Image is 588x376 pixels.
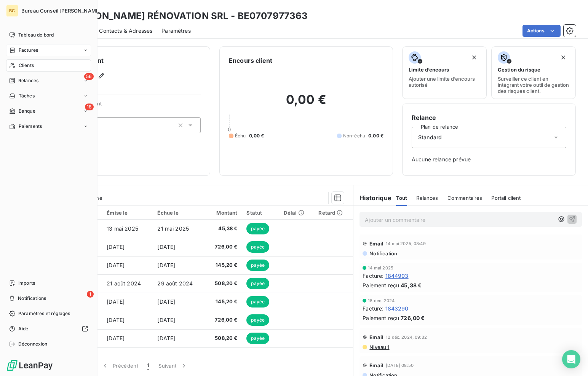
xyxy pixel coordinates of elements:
[18,32,54,38] span: Tableau de bord
[491,46,576,99] button: Gestion du risqueSurveiller ce client en intégrant votre outil de gestion des risques client.
[402,46,487,99] button: Limite d’encoursAjouter une limite d’encours autorisé
[246,260,269,271] span: payée
[18,341,48,347] span: Déconnexion
[157,225,189,232] span: 21 mai 2025
[369,241,383,247] span: Email
[97,358,143,374] button: Précédent
[87,291,94,298] span: 1
[143,358,154,374] button: 1
[385,304,409,312] span: 1843290
[396,195,407,201] span: Tout
[209,225,237,233] span: 45,38 €
[385,272,409,280] span: 1844903
[246,241,269,253] span: payée
[386,241,426,246] span: 14 mai 2025, 08:49
[562,350,580,368] div: Open Intercom Messenger
[363,281,399,289] span: Paiement reçu
[491,195,521,201] span: Portail client
[157,262,175,268] span: [DATE]
[107,262,125,268] span: [DATE]
[99,27,152,35] span: Contacts & Adresses
[209,298,237,306] span: 145,20 €
[157,317,175,323] span: [DATE]
[228,126,231,132] span: 0
[522,25,561,37] button: Actions
[246,333,269,344] span: payée
[498,76,569,94] span: Surveiller ce client en intégrant votre outil de gestion des risques client.
[363,304,383,312] span: Facture :
[209,316,237,324] span: 726,00 €
[84,73,94,80] span: 56
[157,280,193,287] span: 29 août 2024
[246,210,275,216] div: Statut
[369,334,383,340] span: Email
[85,104,94,110] span: 18
[107,244,125,250] span: [DATE]
[154,358,192,374] button: Suivant
[412,156,566,163] span: Aucune relance prévue
[107,280,141,287] span: 21 août 2024
[209,243,237,251] span: 726,00 €
[284,210,309,216] div: Délai
[209,261,237,269] span: 145,20 €
[18,77,38,84] span: Relances
[246,278,269,289] span: payée
[369,362,383,368] span: Email
[18,310,70,317] span: Paramètres et réglages
[318,210,348,216] div: Retard
[368,298,395,303] span: 18 déc. 2024
[18,325,29,332] span: Aide
[157,335,175,341] span: [DATE]
[107,298,125,305] span: [DATE]
[19,123,42,130] span: Paiements
[107,210,148,216] div: Émise le
[386,335,427,339] span: 12 déc. 2024, 09:32
[401,281,422,289] span: 45,38 €
[107,335,125,341] span: [DATE]
[409,67,449,73] span: Limite d’encours
[246,314,269,326] span: payée
[368,266,393,270] span: 14 mai 2025
[416,195,438,201] span: Relances
[6,5,18,17] div: BC
[369,250,397,257] span: Notification
[19,92,35,99] span: Tâches
[343,132,365,139] span: Non-échu
[418,134,442,141] span: Standard
[6,359,53,371] img: Logo LeanPay
[353,193,391,202] h6: Historique
[107,317,125,323] span: [DATE]
[157,298,175,305] span: [DATE]
[229,56,272,65] h6: Encours client
[19,108,35,115] span: Banque
[19,62,34,69] span: Clients
[209,280,237,287] span: 508,20 €
[18,295,46,302] span: Notifications
[409,76,480,88] span: Ajouter une limite d’encours autorisé
[369,344,389,350] span: Niveau 1
[246,296,269,307] span: payée
[368,132,383,139] span: 0,00 €
[107,225,138,232] span: 13 mai 2025
[363,314,399,322] span: Paiement reçu
[498,67,540,73] span: Gestion du risque
[46,56,201,65] h6: Informations client
[157,244,175,250] span: [DATE]
[401,314,425,322] span: 726,00 €
[19,47,38,54] span: Factures
[229,92,383,115] h2: 0,00 €
[161,27,191,35] span: Paramètres
[447,195,483,201] span: Commentaires
[209,335,237,342] span: 508,20 €
[386,363,414,368] span: [DATE] 08:50
[147,362,149,370] span: 1
[412,113,566,122] h6: Relance
[157,210,200,216] div: Échue le
[21,8,101,14] span: Bureau Conseil [PERSON_NAME]
[61,100,201,111] span: Propriétés Client
[18,280,35,287] span: Imports
[246,223,269,234] span: payée
[235,132,246,139] span: Échu
[6,323,91,335] a: Aide
[67,9,308,23] h3: [PERSON_NAME] RÉNOVATION SRL - BE0707977363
